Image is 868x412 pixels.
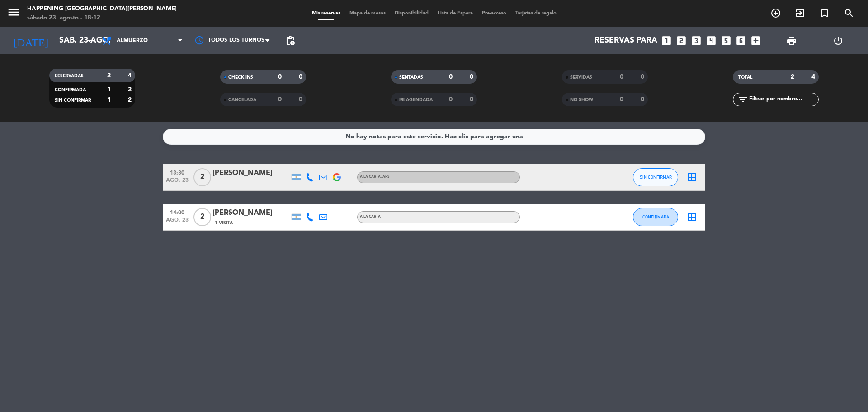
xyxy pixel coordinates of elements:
strong: 0 [278,74,282,80]
span: A LA CARTA [360,175,392,179]
strong: 0 [449,74,453,80]
i: exit_to_app [795,8,806,19]
span: CONFIRMADA [642,214,669,219]
i: [DATE] [7,31,55,51]
strong: 2 [128,86,133,93]
button: menu [7,5,20,22]
span: Mapa de mesas [345,11,390,16]
i: border_all [686,212,697,223]
i: looks_one [660,35,672,47]
strong: 0 [470,74,475,80]
span: Almuerzo [117,38,148,44]
span: Disponibilidad [390,11,433,16]
strong: 2 [107,72,111,79]
strong: 1 [107,86,111,93]
i: menu [7,5,20,19]
strong: 1 [107,97,111,103]
span: SIN CONFIRMAR [640,175,672,180]
span: SERVIDAS [570,75,592,80]
div: sábado 23. agosto - 18:12 [27,14,177,23]
strong: 2 [128,97,133,103]
strong: 0 [449,96,453,103]
span: 13:30 [166,167,189,177]
strong: 0 [299,74,304,80]
span: NO SHOW [570,98,593,102]
span: ago. 23 [166,217,189,227]
div: [PERSON_NAME] [212,167,289,179]
div: Happening [GEOGRAPHIC_DATA][PERSON_NAME] [27,5,177,14]
span: ago. 23 [166,177,189,188]
strong: 2 [791,74,794,80]
i: add_box [750,35,762,47]
i: filter_list [737,94,748,105]
strong: 0 [470,96,475,103]
i: looks_3 [690,35,702,47]
span: SENTADAS [399,75,423,80]
i: looks_6 [735,35,747,47]
i: border_all [686,172,697,183]
span: 2 [193,208,211,226]
span: pending_actions [285,35,296,46]
div: No hay notas para este servicio. Haz clic para agregar una [345,132,523,142]
div: [PERSON_NAME] [212,207,289,219]
span: SIN CONFIRMAR [55,98,91,103]
i: arrow_drop_down [84,35,95,46]
strong: 0 [620,96,623,103]
strong: 0 [641,74,646,80]
i: search [844,8,854,19]
span: 1 Visita [215,219,233,227]
strong: 4 [128,72,133,79]
i: looks_4 [705,35,717,47]
strong: 0 [278,96,282,103]
i: add_circle_outline [770,8,781,19]
strong: 0 [641,96,646,103]
i: looks_5 [720,35,732,47]
strong: 0 [620,74,623,80]
i: looks_two [675,35,687,47]
span: TOTAL [738,75,752,80]
span: 2 [193,168,211,186]
span: Tarjetas de regalo [511,11,561,16]
span: Lista de Espera [433,11,477,16]
input: Filtrar por nombre... [748,95,818,104]
div: LOG OUT [815,27,861,54]
img: google-logo.png [333,173,341,181]
i: power_settings_new [833,35,844,46]
span: Mis reservas [307,11,345,16]
span: RE AGENDADA [399,98,433,102]
span: RESERVADAS [55,74,84,78]
span: A LA CARTA [360,215,381,218]
span: Pre-acceso [477,11,511,16]
span: CHECK INS [228,75,253,80]
strong: 4 [811,74,817,80]
span: Reservas para [594,36,657,45]
span: print [786,35,797,46]
span: , ARS - [381,175,392,179]
i: turned_in_not [819,8,830,19]
strong: 0 [299,96,304,103]
span: 14:00 [166,207,189,217]
button: CONFIRMADA [633,208,678,226]
span: CANCELADA [228,98,256,102]
span: CONFIRMADA [55,88,86,92]
button: SIN CONFIRMAR [633,168,678,186]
